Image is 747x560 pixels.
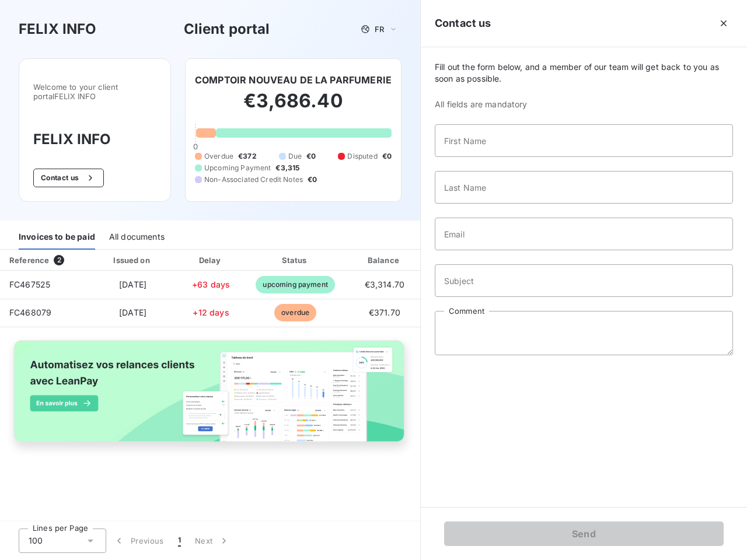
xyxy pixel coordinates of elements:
[288,151,302,162] span: Due
[274,304,316,321] span: overdue
[375,24,384,34] span: FR
[106,528,171,553] button: Previous
[204,163,271,173] span: Upcoming Payment
[256,276,334,293] span: upcoming payment
[195,73,392,87] h6: COMPTOIR NOUVEAU DE LA PARFUMERIE
[184,19,270,40] h3: Client portal
[365,279,404,289] span: €3,314.70
[19,19,97,40] h3: FELIX INFO
[435,124,733,157] input: placeholder
[178,254,245,266] div: Delay
[171,528,188,553] button: 1
[204,174,303,185] span: Non-Associated Credit Notes
[249,254,341,266] div: Status
[54,255,64,265] span: 2
[193,307,229,317] span: +12 days
[5,334,416,459] img: banner
[238,151,257,162] span: €372
[119,279,146,289] span: [DATE]
[347,254,423,266] div: Balance
[306,151,316,162] span: €0
[188,528,237,553] button: Next
[195,89,392,124] h2: €3,686.40
[435,99,733,110] span: All fields are mandatory
[347,151,377,162] span: Disputed
[275,163,299,173] span: €3,315
[9,307,51,317] span: FC468079
[369,307,400,317] span: €371.70
[308,174,317,185] span: €0
[435,61,733,85] span: Fill out the form below, and a member of our team will get back to you as soon as possible.
[435,218,733,250] input: placeholder
[435,171,733,204] input: placeholder
[33,82,156,101] span: Welcome to your client portal FELIX INFO
[109,225,165,250] div: All documents
[192,279,230,289] span: +63 days
[9,256,49,265] div: Reference
[435,264,733,297] input: placeholder
[193,142,198,151] span: 0
[9,279,50,289] span: FC467525
[19,225,95,250] div: Invoices to be paid
[435,15,491,32] h5: Contact us
[33,129,156,150] h3: FELIX INFO
[382,151,392,162] span: €0
[33,169,104,187] button: Contact us
[119,307,146,317] span: [DATE]
[204,151,233,162] span: Overdue
[92,254,173,266] div: Issued on
[178,535,181,547] span: 1
[444,521,724,546] button: Send
[29,535,43,547] span: 100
